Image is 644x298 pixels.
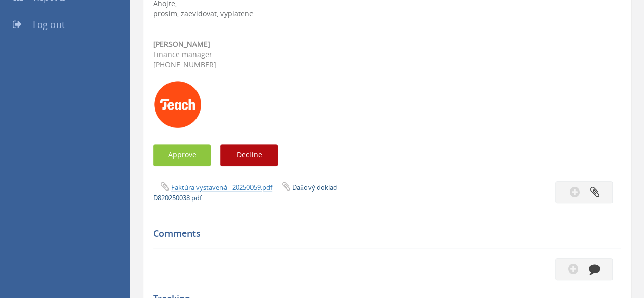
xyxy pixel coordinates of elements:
[153,229,613,239] h5: Comments
[153,9,621,19] div: prosim, zaevidovat, vyplatene.
[153,183,341,202] a: Daňový doklad - D820250038.pdf
[153,60,621,70] div: [PHONE_NUMBER]
[171,183,272,192] a: Faktúra vystavená - 20250059.pdf
[153,29,158,39] span: --
[153,144,211,166] button: Approve
[220,144,278,166] button: Decline
[153,39,210,49] b: [PERSON_NAME]
[33,18,65,31] span: Log out
[153,49,621,60] div: Finance manager
[153,80,202,129] img: AIorK4xum92ULl6MfEC87BzxdKPd066n-_wody-wG3DD6EcpWWQSs4h78O4xkKOQr1XycK7x_tLcvPo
